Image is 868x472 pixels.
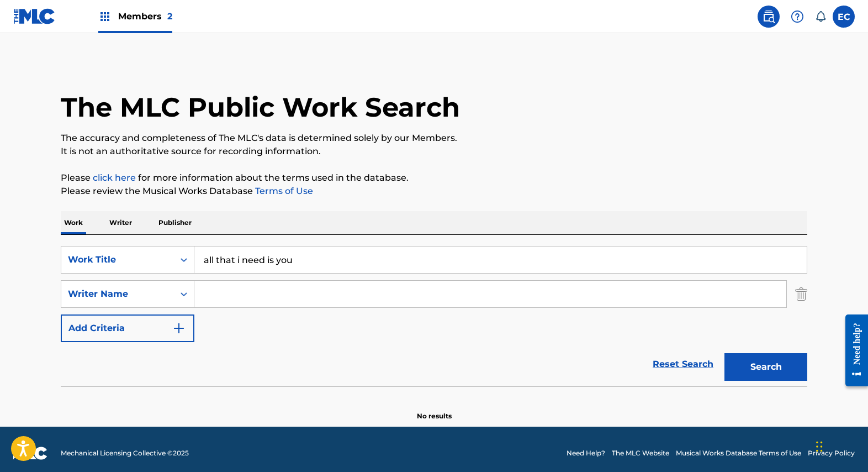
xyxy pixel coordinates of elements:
[93,172,136,183] a: click here
[13,8,56,24] img: MLC Logo
[676,448,801,458] a: Musical Works Database Terms of Use
[808,448,855,458] a: Privacy Policy
[816,430,823,463] div: Drag
[61,145,807,158] p: It is not an authoritative source for recording information.
[68,253,167,266] div: Work Title
[833,6,855,28] div: User Menu
[167,11,172,22] span: 2
[61,448,189,458] span: Mechanical Licensing Collective © 2025
[795,280,807,308] img: Delete Criterion
[253,186,313,196] a: Terms of Use
[791,10,804,23] img: help
[61,91,460,124] h1: The MLC Public Work Search
[61,314,194,342] button: Add Criteria
[172,322,186,335] img: 9d2ae6d4665cec9f34b9.svg
[647,352,719,376] a: Reset Search
[98,10,112,23] img: Top Rightsholders
[61,211,86,234] p: Work
[612,448,669,458] a: The MLC Website
[61,171,807,185] p: Please for more information about the terms used in the database.
[61,246,807,386] form: Search Form
[155,211,195,234] p: Publisher
[786,6,808,28] div: Help
[724,353,807,381] button: Search
[567,448,605,458] a: Need Help?
[758,6,780,28] a: Public Search
[106,211,135,234] p: Writer
[837,306,868,395] iframe: Resource Center
[815,11,826,22] div: Notifications
[61,132,807,145] p: The accuracy and completeness of The MLC's data is determined solely by our Members.
[762,10,775,23] img: search
[813,419,868,472] iframe: Chat Widget
[61,185,807,198] p: Please review the Musical Works Database
[118,10,172,23] span: Members
[68,287,167,301] div: Writer Name
[417,398,452,421] p: No results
